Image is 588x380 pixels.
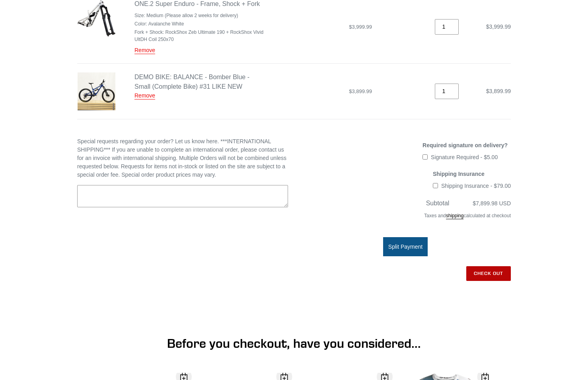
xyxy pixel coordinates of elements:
a: Remove DEMO BIKE: BALANCE - Bomber Blue - Small (Complete Bike) #31 LIKE NEW [134,92,155,99]
li: Size: Medium (Please allow 2 weeks for delivery) [134,12,264,19]
span: Subtotal [426,200,450,207]
input: Shipping Insurance - $79.00 [433,183,438,188]
span: $3,999.99 [486,23,511,30]
li: Fork + Shock: RockShox Zeb Ultimate 190 + RockShox Vivid UltDH Coil 250x70 [134,29,264,43]
a: DEMO BIKE: BALANCE - Bomber Blue - Small (Complete Bike) #31 LIKE NEW [134,74,249,90]
a: ONE.2 Super Enduro - Frame, Shock + Fork [134,0,260,7]
span: $7,899.98 USD [473,200,511,207]
div: Taxes and calculated at checkout [300,208,511,227]
span: Shipping Insurance [433,171,485,177]
span: Required signature on delivery? [423,142,508,148]
span: Signature Required - $5.00 [431,154,498,160]
button: Split Payment [383,237,428,256]
input: Check out [466,266,511,281]
h1: Before you checkout, have you considered... [99,336,489,351]
iframe: PayPal-paypal [300,296,511,313]
label: Special requests regarding your order? Let us know here. ***INTERNATIONAL SHIPPING*** If you are ... [77,137,288,179]
input: Signature Required - $5.00 [423,154,428,160]
a: Remove ONE.2 Super Enduro - Frame, Shock + Fork - Medium (Please allow 2 weeks for delivery) / Av... [134,47,155,54]
span: Split Payment [388,244,423,250]
ul: Product details [134,10,264,43]
a: shipping [446,213,464,219]
span: $3,899.99 [349,88,372,94]
span: Shipping Insurance - $79.00 [441,183,511,189]
span: $3,899.99 [486,88,511,94]
span: $3,999.99 [349,24,372,30]
li: Color: Avalanche White [134,20,264,27]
